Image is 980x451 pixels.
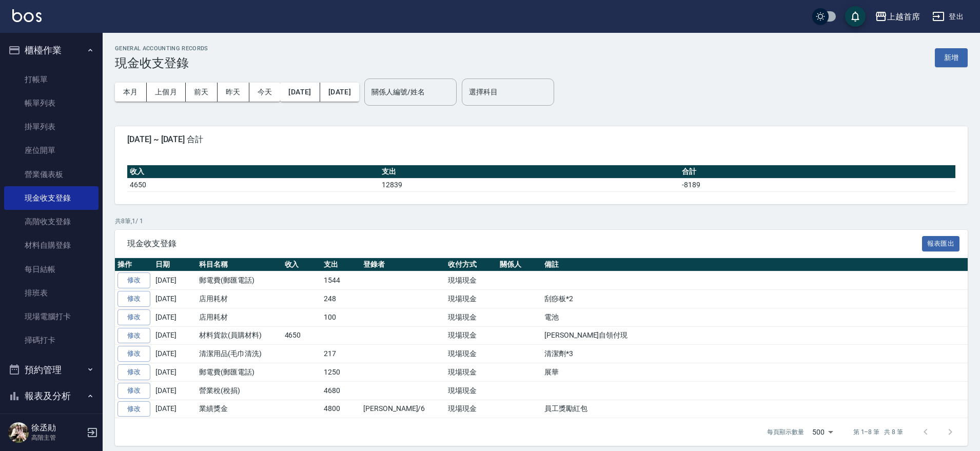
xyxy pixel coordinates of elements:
td: 現場現金 [445,308,497,326]
span: 現金收支登錄 [127,239,922,249]
a: 帳單列表 [4,91,99,115]
a: 排班表 [4,281,99,305]
td: 現場現金 [445,345,497,363]
button: 報表匯出 [922,236,960,252]
th: 支出 [379,165,679,179]
a: 現金收支登錄 [4,186,99,210]
p: 高階主管 [31,433,84,442]
td: 郵電費(郵匯電話) [197,271,282,290]
div: 上越首席 [887,10,920,23]
h3: 現金收支登錄 [115,56,208,70]
a: 修改 [117,364,150,380]
td: 4800 [321,400,361,418]
td: 員工獎勵紅包 [542,400,968,418]
th: 備註 [542,258,968,271]
td: [DATE] [153,381,197,400]
span: [DATE] ~ [DATE] 合計 [127,134,955,145]
p: 每頁顯示數量 [767,427,804,437]
td: 電池 [542,308,968,326]
th: 操作 [115,258,153,271]
td: 現場現金 [445,271,497,290]
td: 展華 [542,363,968,382]
td: [DATE] [153,326,197,345]
td: 清潔劑*3 [542,345,968,363]
th: 科目名稱 [197,258,282,271]
button: 前天 [186,83,218,102]
a: 現場電腦打卡 [4,305,99,328]
td: 清潔用品(毛巾清洗) [197,345,282,363]
td: 現場現金 [445,400,497,418]
th: 收入 [282,258,322,271]
td: 材料貨款(員購材料) [197,326,282,345]
p: 第 1–8 筆 共 8 筆 [853,427,903,437]
th: 合計 [679,165,955,179]
button: 本月 [115,83,147,102]
a: 高階收支登錄 [4,210,99,233]
td: [DATE] [153,400,197,418]
td: 4650 [282,326,322,345]
td: 248 [321,290,361,308]
td: [PERSON_NAME]/6 [361,400,445,418]
td: -8189 [679,178,955,191]
button: 登出 [928,7,968,26]
a: 修改 [117,383,150,399]
img: Logo [12,9,42,22]
a: 打帳單 [4,68,99,91]
a: 報表匯出 [922,238,960,248]
p: 共 8 筆, 1 / 1 [115,217,968,226]
button: 櫃檯作業 [4,37,99,64]
a: 修改 [117,346,150,362]
th: 收付方式 [445,258,497,271]
td: 現場現金 [445,326,497,345]
td: 217 [321,345,361,363]
td: [DATE] [153,363,197,382]
button: 今天 [249,83,281,102]
button: save [845,6,866,27]
a: 材料自購登錄 [4,233,99,257]
h5: 徐丞勛 [31,423,84,433]
td: 營業稅(稅捐) [197,381,282,400]
button: 昨天 [218,83,249,102]
td: 業績獎金 [197,400,282,418]
td: 1544 [321,271,361,290]
a: 修改 [117,309,150,325]
a: 修改 [117,328,150,344]
td: 店用耗材 [197,290,282,308]
a: 每日結帳 [4,258,99,281]
td: 1250 [321,363,361,382]
button: 預約管理 [4,357,99,383]
a: 座位開單 [4,139,99,162]
h2: GENERAL ACCOUNTING RECORDS [115,45,208,52]
a: 報表目錄 [4,414,99,437]
td: 4680 [321,381,361,400]
td: [PERSON_NAME]自領付現 [542,326,968,345]
td: [DATE] [153,290,197,308]
td: 現場現金 [445,381,497,400]
th: 登錄者 [361,258,445,271]
button: [DATE] [320,83,359,102]
td: 4650 [127,178,379,191]
td: [DATE] [153,308,197,326]
th: 日期 [153,258,197,271]
th: 關係人 [497,258,542,271]
a: 修改 [117,401,150,417]
a: 修改 [117,272,150,288]
img: Person [8,422,29,443]
th: 收入 [127,165,379,179]
td: 店用耗材 [197,308,282,326]
a: 掃碼打卡 [4,328,99,352]
button: [DATE] [280,83,320,102]
td: [DATE] [153,345,197,363]
button: 報表及分析 [4,383,99,409]
a: 新增 [935,52,968,62]
td: 現場現金 [445,363,497,382]
button: 上越首席 [871,6,924,27]
td: 12839 [379,178,679,191]
td: 100 [321,308,361,326]
button: 上個月 [147,83,186,102]
a: 修改 [117,291,150,307]
th: 支出 [321,258,361,271]
td: [DATE] [153,271,197,290]
td: 郵電費(郵匯電話) [197,363,282,382]
td: 刮痧板*2 [542,290,968,308]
